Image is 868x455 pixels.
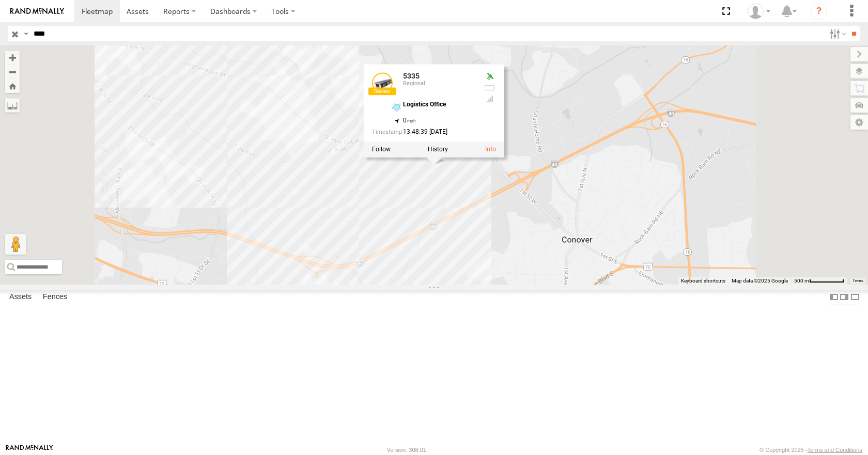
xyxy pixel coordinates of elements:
[372,73,393,93] a: View Asset Details
[4,290,37,305] label: Assets
[839,290,849,305] label: Dock Summary Table to the Right
[5,51,20,65] button: Zoom in
[22,26,30,41] label: Search Query
[484,73,496,81] div: Valid GPS Fix
[484,84,496,92] div: No battery health information received from this device.
[485,146,496,153] a: View Asset Details
[826,26,848,41] label: Search Filter Options
[5,234,26,255] button: Drag Pegman onto the map to open Street View
[403,72,420,81] a: 5335
[794,278,809,284] span: 500 m
[387,447,426,453] div: Version: 308.01
[853,278,863,283] a: Terms (opens in new tab)
[5,79,20,93] button: Zoom Home
[403,81,475,87] div: Regional
[6,445,53,455] a: Visit our Website
[372,129,475,135] div: Date/time of location update
[829,290,839,305] label: Dock Summary Table to the Left
[760,447,862,453] div: © Copyright 2025 -
[10,8,64,15] img: rand-logo.svg
[372,146,391,153] label: Realtime tracking of Asset
[811,3,827,20] i: ?
[744,4,774,19] div: Todd Sigmon
[808,447,862,453] a: Terms and Conditions
[791,277,847,285] button: Map Scale: 500 m per 64 pixels
[850,290,860,305] label: Hide Summary Table
[403,117,416,124] span: 0
[5,98,20,113] label: Measure
[403,102,475,108] div: Logistics Office
[850,115,868,130] label: Map Settings
[681,277,725,285] button: Keyboard shortcuts
[428,146,448,153] label: View Asset History
[484,95,496,103] div: Last Event GSM Signal Strength
[38,290,72,305] label: Fences
[5,65,20,79] button: Zoom out
[732,278,788,284] span: Map data ©2025 Google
